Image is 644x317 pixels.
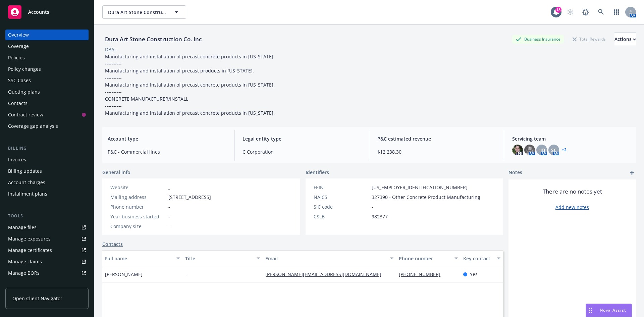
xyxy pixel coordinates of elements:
span: General info [102,169,130,176]
a: Coverage gap analysis [5,121,89,131]
div: Email [265,255,386,262]
a: Overview [5,30,89,40]
a: Quoting plans [5,87,89,97]
a: Account charges [5,177,89,188]
span: P&C estimated revenue [377,135,496,142]
div: Company size [110,223,166,230]
div: Billing [5,145,89,152]
div: DBA: - [105,46,117,53]
a: Invoices [5,154,89,165]
div: Dura Art Stone Construction Co. Inc [102,35,204,44]
div: Overview [8,30,29,40]
span: Yes [470,271,478,278]
div: Contacts [8,98,28,109]
div: Actions [614,33,636,46]
a: Policies [5,52,89,63]
div: Summary of insurance [8,279,59,290]
a: [PHONE_NUMBER] [399,271,446,277]
div: Account charges [8,177,45,188]
div: FEIN [314,184,369,191]
div: NAICS [314,194,369,201]
div: Tools [5,213,89,219]
span: - [185,271,187,278]
span: Open Client Navigator [12,295,62,302]
a: Policy changes [5,64,89,74]
div: Full name [105,255,172,262]
div: Total Rewards [569,35,609,43]
span: Dura Art Stone Construction Co. Inc [108,9,166,16]
span: Nova Assist [600,307,626,313]
a: Start snowing [563,5,577,19]
span: Manufacturing and installation of precast concrete products in [US_STATE] ---------- Manufacturin... [105,53,275,116]
span: Legal entity type [243,135,361,142]
a: Manage BORs [5,268,89,278]
div: Website [110,184,166,191]
div: CSLB [314,213,369,220]
span: P&C - Commercial lines [108,148,226,155]
div: Phone number [110,203,166,210]
div: 18 [555,7,561,13]
div: SSC Cases [8,75,31,86]
a: Search [594,5,608,19]
span: There are no notes yet [543,188,602,196]
div: Coverage [8,41,29,52]
a: Switch app [610,5,623,19]
div: Policies [8,52,25,63]
button: Key contact [461,250,503,266]
div: Installment plans [8,189,47,199]
a: Billing updates [5,166,89,176]
div: Year business started [110,213,166,220]
span: [STREET_ADDRESS] [168,194,211,201]
span: Account type [108,135,226,142]
div: Mailing address [110,194,166,201]
div: Policy changes [8,64,41,74]
button: Dura Art Stone Construction Co. Inc [102,5,186,19]
a: Summary of insurance [5,279,89,290]
a: add [628,169,636,177]
span: - [168,223,170,230]
span: $12,238.30 [377,148,496,155]
div: Quoting plans [8,87,40,97]
span: Identifiers [306,169,329,176]
span: - [372,203,373,210]
a: Contract review [5,109,89,120]
div: Invoices [8,154,26,165]
a: Manage claims [5,256,89,267]
img: photo [524,145,535,155]
div: Manage claims [8,256,42,267]
a: Coverage [5,41,89,52]
div: Coverage gap analysis [8,121,58,131]
span: Servicing team [512,135,631,142]
span: [US_EMPLOYER_IDENTIFICATION_NUMBER] [372,184,468,191]
button: Nova Assist [586,304,632,317]
a: Report a Bug [579,5,592,19]
div: Drag to move [586,304,594,317]
a: +2 [562,148,567,152]
div: Billing updates [8,166,42,176]
a: Installment plans [5,189,89,199]
div: SIC code [314,203,369,210]
button: Title [182,250,263,266]
a: SSC Cases [5,75,89,86]
span: [PERSON_NAME] [105,271,143,278]
img: photo [512,145,523,155]
a: Manage files [5,222,89,233]
div: Business Insurance [512,35,564,43]
a: Contacts [102,241,123,248]
a: [PERSON_NAME][EMAIL_ADDRESS][DOMAIN_NAME] [265,271,387,277]
div: Manage files [8,222,37,233]
a: Contacts [5,98,89,109]
a: Accounts [5,3,89,21]
span: SC [551,147,557,154]
button: Phone number [396,250,460,266]
a: Manage exposures [5,233,89,244]
div: Key contact [463,255,493,262]
button: Email [263,250,396,266]
div: Contract review [8,109,43,120]
div: Manage exposures [8,233,51,244]
button: Full name [102,250,182,266]
span: - [168,213,170,220]
span: 982377 [372,213,388,220]
div: Manage BORs [8,268,40,278]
